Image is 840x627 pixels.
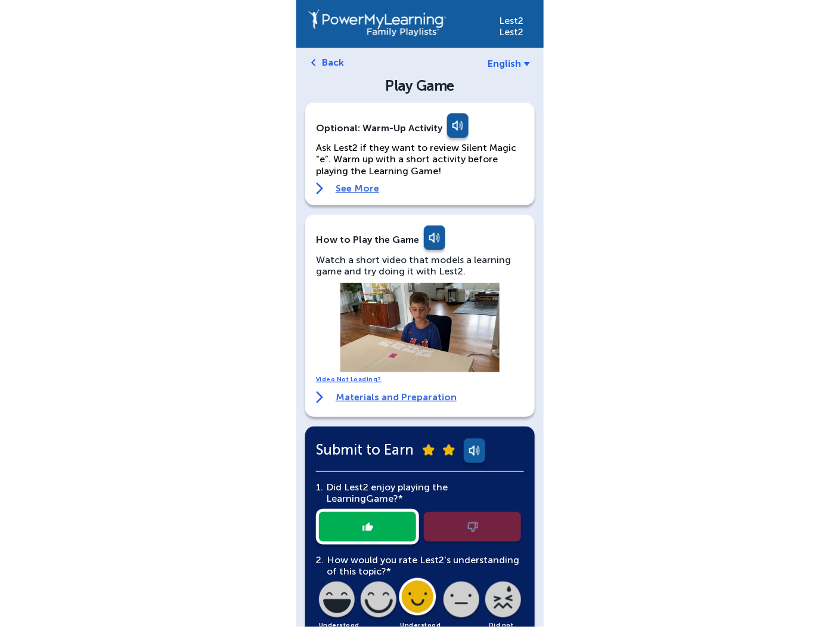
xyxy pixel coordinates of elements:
[488,58,530,69] a: English
[316,113,524,142] div: Optional: Warm-Up Activity
[488,58,521,69] span: English
[311,59,316,66] img: left-arrow.svg
[499,9,532,38] div: Lest2 Lest2
[316,391,324,403] img: right-arrow.svg
[366,493,403,504] span: Game?*
[316,376,382,383] a: Video Not Loading?
[316,481,323,493] span: 1.
[316,234,419,245] div: How to Play the Game
[316,142,524,177] p: Ask Lest2 if they want to review Silent Magic "e”. Warm up with a short activity before playing t...
[318,79,522,93] div: Play Game
[316,183,524,194] a: See More
[308,9,447,36] img: PowerMyLearning Connect
[322,57,344,68] a: Back
[316,391,457,403] a: Materials and Preparation
[316,444,414,455] span: Submit to Earn
[316,554,524,577] div: How would you rate Lest2's understanding of this topic?*
[443,444,455,456] img: submit-star.png
[316,183,324,194] img: right-arrow.svg
[323,481,524,504] div: Did Lest2 enjoy playing the Learning
[423,444,435,456] img: submit-star.png
[316,254,524,277] div: Watch a short video that models a learning game and try doing it with Lest2.
[316,554,324,566] span: 2.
